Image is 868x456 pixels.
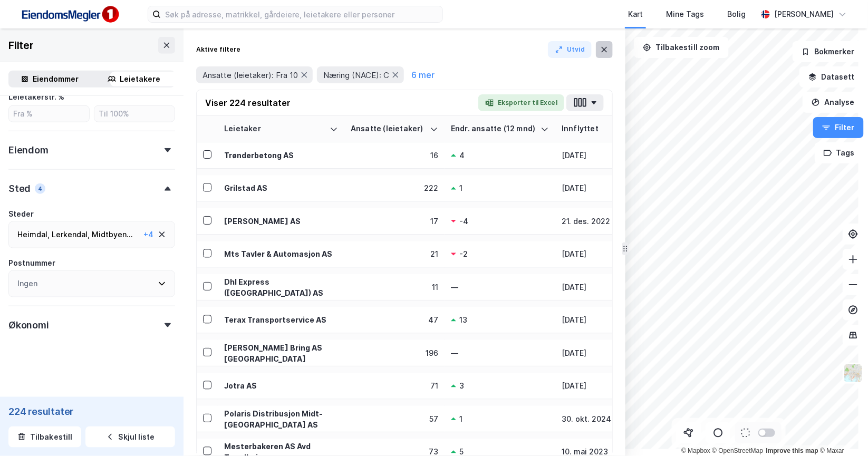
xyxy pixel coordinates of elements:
div: [DATE] [562,249,623,260]
div: 4 [459,150,465,161]
input: Til 100% [94,106,175,122]
div: Kontrollprogram for chat [815,405,868,456]
div: Lerkendal , [52,228,90,241]
div: Leietaker [224,124,325,134]
div: Dhl Express ([GEOGRAPHIC_DATA]) AS [224,276,338,298]
button: Analyse [803,92,864,113]
div: Postnummer [8,257,55,269]
div: Steder [8,208,34,220]
div: Mine Tags [666,8,704,21]
button: Skjul liste [85,426,175,448]
div: 1 [459,413,462,424]
div: Eiendom [8,144,49,157]
div: Aktive filtere [196,45,241,54]
div: Heimdal , [17,228,50,241]
div: 17 [351,216,438,227]
div: Kart [628,8,643,21]
div: 21 [351,249,438,260]
div: Innflyttet [562,124,610,134]
div: -2 [459,249,468,260]
button: 6 mer [408,68,438,82]
div: 1 [459,183,462,194]
div: [PERSON_NAME] [774,8,834,21]
span: Næring (NACE): C [323,70,389,80]
div: 57 [351,413,438,424]
div: 3 [459,381,464,392]
button: Filter [813,117,864,138]
div: 196 [351,347,438,358]
div: 13 [459,315,467,326]
div: Terax Transportservice AS [224,315,338,326]
img: Z [843,363,863,383]
div: [DATE] [562,183,623,194]
div: 21. des. 2022 [562,216,623,227]
div: [DATE] [562,347,623,358]
input: Søk på adresse, matrikkel, gårdeiere, leietakere eller personer [161,6,442,22]
div: Jotra AS [224,381,338,392]
div: Ingen [17,277,37,290]
a: Improve this map [766,447,818,454]
div: Sted [8,182,31,195]
input: Fra % [9,106,89,122]
div: Mts Tavler & Automasjon AS [224,249,338,260]
img: F4PB6Px+NJ5v8B7XTbfpPpyloAAAAASUVORK5CYII= [17,3,122,26]
div: Viser 224 resultater [205,96,291,109]
button: Tilbakestill zoom [634,37,729,58]
button: Eksporter til Excel [478,94,564,111]
div: Leietakerstr. % [8,91,64,103]
div: Ansatte (leietaker) [351,124,426,134]
div: 16 [351,150,438,161]
div: Trønderbetong AS [224,150,338,161]
span: Ansatte (leietaker): Fra 10 [202,70,298,80]
div: [DATE] [562,150,623,161]
div: Filter [8,37,34,54]
div: Endr. ansatte (12 mnd) [451,124,536,134]
div: 224 resultater [8,405,175,418]
iframe: Chat Widget [815,405,868,456]
div: Grilstad AS [224,183,338,194]
div: 30. okt. 2024 [562,413,623,424]
button: Bokmerker [793,41,864,62]
div: [DATE] [562,381,623,392]
a: Mapbox [681,447,710,454]
div: 71 [351,381,438,392]
div: Eiendommer [33,73,79,85]
button: Tags [815,142,864,163]
div: Økonomi [8,319,49,332]
div: [DATE] [562,282,623,293]
div: — [451,347,549,358]
div: 222 [351,183,438,194]
div: Bolig [727,8,746,21]
div: + 4 [143,228,153,241]
a: OpenStreetMap [712,447,764,454]
div: Leietakere [120,73,161,85]
div: — [451,282,549,293]
button: Utvid [548,41,592,58]
div: [DATE] [562,315,623,326]
div: 4 [35,183,45,194]
div: -4 [459,216,468,227]
button: Tilbakestill [8,426,81,448]
div: 47 [351,315,438,326]
div: 11 [351,282,438,293]
div: Polaris Distribusjon Midt-[GEOGRAPHIC_DATA] AS [224,408,338,430]
button: Datasett [799,66,864,88]
div: [PERSON_NAME] AS [224,216,338,227]
div: [PERSON_NAME] Bring AS [GEOGRAPHIC_DATA] [224,342,338,364]
div: Midtbyen ... [92,228,133,241]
